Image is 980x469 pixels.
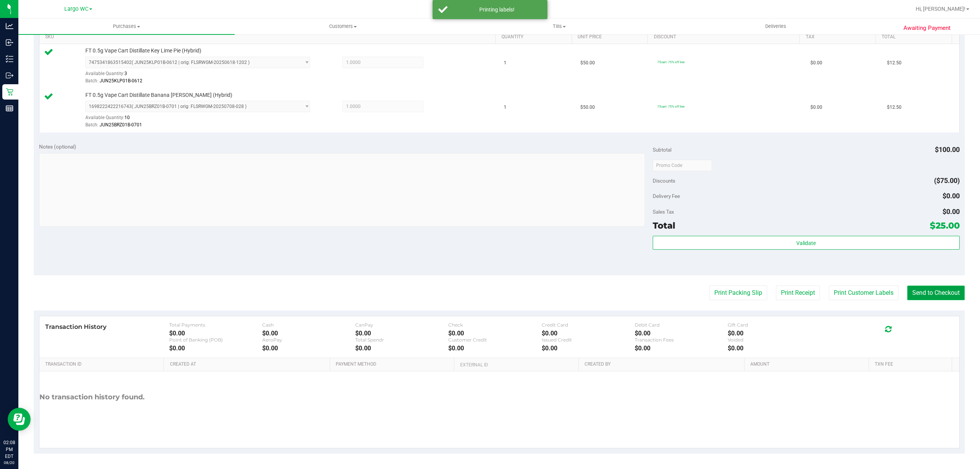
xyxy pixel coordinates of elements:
[635,345,728,352] div: $0.00
[262,330,355,337] div: $0.00
[635,330,728,337] div: $0.00
[728,322,821,328] div: Gift Card
[45,34,493,40] a: SKU
[542,337,635,343] div: Issued Credit
[169,345,262,352] div: $0.00
[6,105,13,112] inline-svg: Reports
[942,192,960,200] span: $0.00
[542,322,635,328] div: Credit Card
[635,322,728,328] div: Debit Card
[882,34,949,40] a: Total
[796,240,816,246] span: Validate
[930,220,960,231] span: $25.00
[580,59,595,67] span: $50.00
[875,361,949,368] a: Txn Fee
[169,330,262,337] div: $0.00
[668,18,884,34] a: Deliveries
[169,337,262,343] div: Point of Banking (POB)
[653,209,674,215] span: Sales Tax
[750,361,866,368] a: Amount
[6,55,13,63] inline-svg: Inventory
[45,361,161,368] a: Transaction ID
[709,286,767,300] button: Print Packing Slip
[454,358,578,372] th: External ID
[810,59,822,67] span: $0.00
[504,59,506,67] span: 1
[654,34,797,40] a: Discount
[100,122,142,127] span: JUN25BRZ01B-0701
[657,105,684,108] span: 75cart: 75% off line
[170,361,327,368] a: Created At
[6,39,13,46] inline-svg: Inbound
[8,408,31,431] iframe: Resource center
[262,345,355,352] div: $0.00
[451,23,667,30] span: Tills
[448,337,541,343] div: Customer Credit
[578,34,645,40] a: Unit Price
[653,174,675,188] span: Discounts
[6,72,13,79] inline-svg: Outbound
[653,236,960,250] button: Validate
[653,193,680,199] span: Delivery Fee
[6,22,13,30] inline-svg: Analytics
[85,47,201,54] span: FT 0.5g Vape Cart Distillate Key Lime Pie (Hybrid)
[653,147,671,153] span: Subtotal
[585,361,742,368] a: Created By
[18,18,235,34] a: Purchases
[355,322,448,328] div: CanPay
[355,337,448,343] div: Total Spendr
[887,104,902,111] span: $12.50
[728,330,821,337] div: $0.00
[355,345,448,352] div: $0.00
[355,330,448,337] div: $0.00
[451,18,667,34] a: Tills
[452,6,542,13] div: Printing labels!
[3,460,15,466] p: 08/20
[262,322,355,328] div: Cash
[235,23,451,30] span: Customers
[504,104,506,111] span: 1
[887,59,902,67] span: $12.50
[501,34,568,40] a: Quantity
[580,104,595,111] span: $50.00
[39,371,145,423] div: No transaction history found.
[124,71,127,76] span: 3
[907,286,965,300] button: Send to Checkout
[85,122,98,127] span: Batch:
[169,322,262,328] div: Total Payments
[657,60,684,64] span: 75cart: 75% off line
[3,439,15,460] p: 02:08 PM EDT
[336,361,451,368] a: Payment Method
[18,23,235,30] span: Purchases
[903,24,951,33] span: Awaiting Payment
[124,115,130,120] span: 10
[653,160,712,171] input: Promo Code
[235,18,451,34] a: Customers
[916,6,965,12] span: Hi, [PERSON_NAME]!
[100,78,142,83] span: JUN25KLP01B-0612
[728,345,821,352] div: $0.00
[635,337,728,343] div: Transaction Fees
[776,286,820,300] button: Print Receipt
[85,78,98,83] span: Batch:
[934,176,960,185] span: ($75.00)
[542,345,635,352] div: $0.00
[39,144,76,150] span: Notes (optional)
[64,6,88,12] span: Largo WC
[6,88,13,96] inline-svg: Retail
[942,208,960,216] span: $0.00
[806,34,873,40] a: Tax
[755,23,797,30] span: Deliveries
[448,322,541,328] div: Check
[262,337,355,343] div: AeroPay
[85,68,322,83] div: Available Quantity:
[542,330,635,337] div: $0.00
[728,337,821,343] div: Voided
[653,220,675,231] span: Total
[810,104,822,111] span: $0.00
[829,286,898,300] button: Print Customer Labels
[448,330,541,337] div: $0.00
[85,112,322,127] div: Available Quantity:
[85,92,232,99] span: FT 0.5g Vape Cart Distillate Banana [PERSON_NAME] (Hybrid)
[935,145,960,154] span: $100.00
